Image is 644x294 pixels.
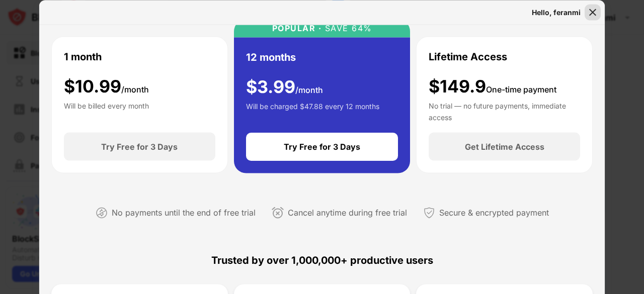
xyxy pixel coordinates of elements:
[51,236,593,284] div: Trusted by over 1,000,000+ productive users
[64,76,149,96] div: $ 10.99
[64,101,149,121] div: Will be billed every month
[284,142,360,152] div: Try Free for 3 Days
[246,101,379,121] div: Will be charged $47.88 every 12 months
[429,49,507,64] div: Lifetime Access
[64,49,102,64] div: 1 month
[272,207,284,219] img: cancel-anytime
[96,207,108,219] img: not-paying
[532,8,581,16] div: Hello, feranmi
[439,206,549,220] div: Secure & encrypted payment
[486,84,556,94] span: One-time payment
[465,142,544,152] div: Get Lifetime Access
[246,76,323,97] div: $ 3.99
[295,84,323,94] span: /month
[429,76,556,96] div: $149.9
[321,23,372,33] div: SAVE 64%
[101,142,178,152] div: Try Free for 3 Days
[429,101,580,121] div: No trial — no future payments, immediate access
[272,23,322,33] div: POPULAR ·
[288,206,407,220] div: Cancel anytime during free trial
[121,84,149,94] span: /month
[246,49,296,64] div: 12 months
[423,207,435,219] img: secured-payment
[112,206,256,220] div: No payments until the end of free trial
